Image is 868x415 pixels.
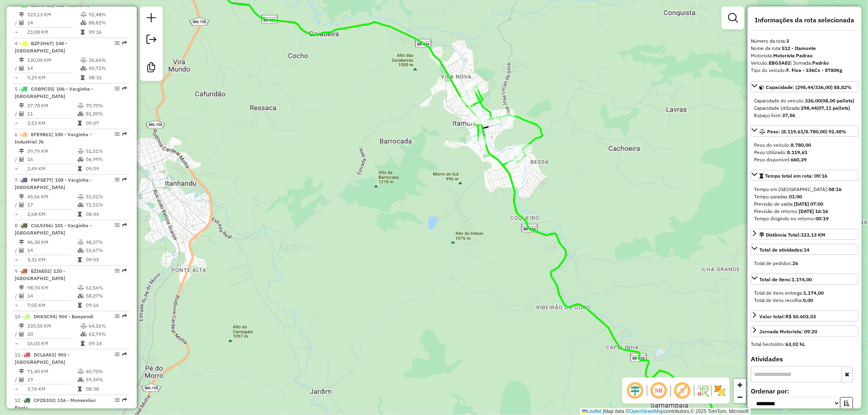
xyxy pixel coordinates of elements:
[88,322,127,330] td: 64,16%
[751,94,858,122] div: Capacidade: (298,44/336,00) 88,82%
[31,2,52,8] span: EBG5A82
[78,149,84,154] i: % de utilização do peso
[15,28,19,36] td: =
[27,256,77,264] td: 3,31 KM
[27,11,80,19] td: 323,13 KM
[751,311,858,322] a: Valor total:R$ 50.603,03
[754,297,855,304] div: Total de itens recolha:
[15,86,93,99] span: | 106 - Varginha - [GEOGRAPHIC_DATA]
[804,247,809,253] strong: 14
[27,322,80,330] td: 320,55 KM
[85,246,127,254] td: 53,67%
[799,208,828,214] strong: [DATE] 16:16
[27,339,80,348] td: 16,03 KM
[791,276,812,282] strong: 1.174,00
[15,246,19,254] td: /
[791,142,811,148] strong: 8.780,00
[85,102,127,110] td: 70,70%
[78,166,82,171] i: Tempo total em rota
[801,232,825,238] span: 323,13 KM
[734,391,746,403] a: Zoom out
[85,165,127,173] td: 09:09
[27,385,77,393] td: 3,76 KM
[115,314,120,319] em: Opções
[19,12,24,17] i: Distância Total
[751,229,858,240] a: Distância Total:323,13 KM
[15,330,19,338] td: /
[751,59,858,67] div: Veículo:
[85,119,127,127] td: 09:07
[27,201,77,209] td: 17
[15,119,19,127] td: =
[773,52,813,59] strong: Motorista Padrao
[15,74,19,82] td: =
[785,313,816,319] strong: R$ 50.603,03
[803,290,824,296] strong: 1.174,00
[754,289,855,297] div: Total de itens entrega:
[15,201,19,209] td: /
[15,155,19,163] td: /
[78,257,82,262] i: Tempo total em rota
[759,247,809,253] span: Total de atividades:
[754,97,855,104] div: Capacidade do veículo:
[751,67,858,74] div: Tipo do veículo:
[786,67,842,73] strong: F. Fixa - 336Cx - 8780Kg
[789,193,802,200] strong: 01:00
[27,193,77,201] td: 45,56 KM
[27,284,77,292] td: 98,74 KM
[15,2,90,8] span: 3 -
[85,376,127,384] td: 59,34%
[765,173,827,179] span: Tempo total em rota: 09:16
[88,339,127,348] td: 09:14
[19,240,24,245] i: Distância Total
[754,156,855,163] div: Peso disponível:
[115,268,120,273] em: Opções
[15,268,65,281] span: 9 -
[15,165,19,173] td: =
[759,313,816,320] div: Valor total:
[751,52,858,59] div: Motorista:
[580,408,751,415] div: Map data © contributors,© 2025 TomTom, Microsoft
[751,274,858,285] a: Total de itens:1.174,00
[791,156,807,163] strong: 660,39
[19,377,24,382] i: Total de Atividades
[81,12,87,17] i: % de utilização do peso
[85,110,127,118] td: 81,00%
[78,121,82,126] i: Tempo total em rota
[81,30,85,35] i: Tempo total em rota
[81,324,87,328] i: % de utilização do peso
[85,210,127,218] td: 08:44
[27,102,77,110] td: 27,78 KM
[31,86,53,92] span: COB9C55
[754,208,855,215] div: Previsão de retorno:
[737,380,743,390] span: +
[15,177,92,190] span: | 108 - Varginha - [GEOGRAPHIC_DATA]
[19,103,24,108] i: Distância Total
[782,112,795,118] strong: 37,56
[122,41,127,46] em: Rota exportada
[85,292,127,300] td: 58,27%
[19,66,24,71] i: Total de Atividades
[794,201,823,207] strong: [DATE] 07:00
[19,111,24,116] i: Total de Atividades
[81,341,85,346] i: Tempo total em rota
[122,223,127,228] em: Rota exportada
[767,128,846,135] span: Peso: (8.119,61/8.780,00) 92,48%
[751,183,858,226] div: Tempo total em rota: 09:16
[115,177,120,182] em: Opções
[19,332,24,337] i: Total de Atividades
[754,215,855,222] div: Tempo dirigindo no retorno:
[19,293,24,298] i: Total de Atividades
[27,28,80,36] td: 23,08 KM
[78,377,84,382] i: % de utilização da cubagem
[34,397,54,403] span: CFZ8J03
[840,397,853,410] button: Ordem crescente
[751,386,858,396] label: Ordenar por:
[15,40,67,54] span: | 148 - [GEOGRAPHIC_DATA]
[31,177,52,183] span: FNF5E77
[751,244,858,255] a: Total de atividades:14
[85,155,127,163] td: 56,99%
[582,408,601,414] a: Leaflet
[754,112,855,119] div: Espaço livre:
[15,64,19,72] td: /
